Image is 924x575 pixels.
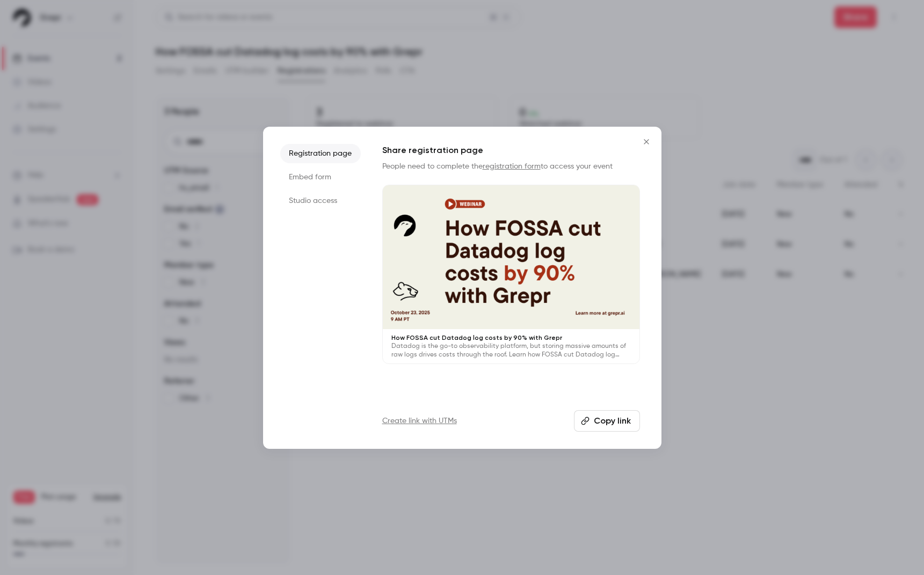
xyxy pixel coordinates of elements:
p: Datadog is the go-to observability platform, but storing massive amounts of raw logs drives costs... [391,342,631,359]
p: How FOSSA cut Datadog log costs by 90% with Grepr [391,333,631,342]
a: How FOSSA cut Datadog log costs by 90% with GreprDatadog is the go-to observability platform, but... [382,185,640,365]
a: Create link with UTMs [382,416,457,426]
li: Registration page [280,144,361,163]
li: Studio access [280,191,361,210]
button: Close [636,131,657,152]
p: People need to complete the to access your event [382,161,640,172]
a: registration form [483,163,541,170]
h1: Share registration page [382,144,640,157]
button: Copy link [574,410,640,432]
li: Embed form [280,168,361,187]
